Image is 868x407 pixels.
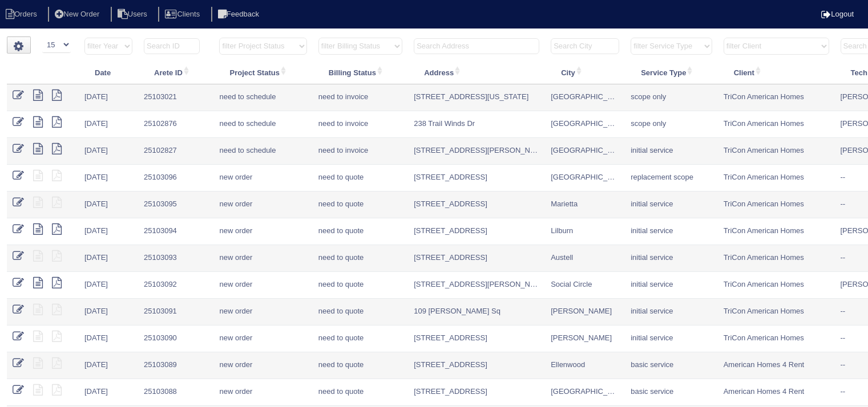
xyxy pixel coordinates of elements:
[408,299,545,325] td: 109 [PERSON_NAME] Sq
[111,10,156,18] a: Users
[213,299,312,325] td: new order
[545,379,625,406] td: [GEOGRAPHIC_DATA]
[79,165,138,192] td: [DATE]
[79,245,138,272] td: [DATE]
[213,111,312,138] td: need to schedule
[313,379,408,406] td: need to quote
[213,165,312,192] td: new order
[718,272,835,299] td: TriCon American Homes
[79,272,138,299] td: [DATE]
[158,10,209,18] a: Clients
[625,218,717,245] td: initial service
[213,352,312,379] td: new order
[718,218,835,245] td: TriCon American Homes
[408,379,545,406] td: [STREET_ADDRESS]
[414,38,539,54] input: Search Address
[111,7,156,22] li: Users
[313,138,408,165] td: need to invoice
[545,192,625,218] td: Marietta
[718,60,835,84] th: Client: activate to sort column ascending
[79,352,138,379] td: [DATE]
[313,111,408,138] td: need to invoice
[138,111,213,138] td: 25102876
[625,111,717,138] td: scope only
[79,84,138,111] td: [DATE]
[551,38,619,54] input: Search City
[144,38,200,54] input: Search ID
[138,352,213,379] td: 25103089
[625,299,717,325] td: initial service
[213,60,312,84] th: Project Status: activate to sort column ascending
[408,272,545,299] td: [STREET_ADDRESS][PERSON_NAME]
[408,165,545,192] td: [STREET_ADDRESS]
[79,60,138,84] th: Date
[625,84,717,111] td: scope only
[408,111,545,138] td: 238 Trail Winds Dr
[718,352,835,379] td: American Homes 4 Rent
[211,7,268,22] li: Feedback
[213,218,312,245] td: new order
[545,60,625,84] th: City: activate to sort column ascending
[545,165,625,192] td: [GEOGRAPHIC_DATA]
[313,272,408,299] td: need to quote
[213,379,312,406] td: new order
[79,299,138,325] td: [DATE]
[545,218,625,245] td: Lilburn
[718,299,835,325] td: TriCon American Homes
[718,138,835,165] td: TriCon American Homes
[313,325,408,352] td: need to quote
[79,325,138,352] td: [DATE]
[313,60,408,84] th: Billing Status: activate to sort column ascending
[138,245,213,272] td: 25103093
[313,165,408,192] td: need to quote
[48,10,108,18] a: New Order
[138,218,213,245] td: 25103094
[625,165,717,192] td: replacement scope
[718,245,835,272] td: TriCon American Homes
[408,84,545,111] td: [STREET_ADDRESS][US_STATE]
[408,60,545,84] th: Address: activate to sort column ascending
[79,379,138,406] td: [DATE]
[625,245,717,272] td: initial service
[313,192,408,218] td: need to quote
[718,192,835,218] td: TriCon American Homes
[545,272,625,299] td: Social Circle
[545,138,625,165] td: [GEOGRAPHIC_DATA]
[408,192,545,218] td: [STREET_ADDRESS]
[213,325,312,352] td: new order
[625,138,717,165] td: initial service
[313,245,408,272] td: need to quote
[718,325,835,352] td: TriCon American Homes
[718,379,835,406] td: American Homes 4 Rent
[138,325,213,352] td: 25103090
[625,325,717,352] td: initial service
[79,192,138,218] td: [DATE]
[213,192,312,218] td: new order
[138,84,213,111] td: 25103021
[138,299,213,325] td: 25103091
[408,325,545,352] td: [STREET_ADDRESS]
[821,10,854,18] a: Logout
[545,84,625,111] td: [GEOGRAPHIC_DATA]
[408,138,545,165] td: [STREET_ADDRESS][PERSON_NAME]
[625,272,717,299] td: initial service
[138,60,213,84] th: Arete ID: activate to sort column ascending
[408,245,545,272] td: [STREET_ADDRESS]
[625,192,717,218] td: initial service
[545,352,625,379] td: Ellenwood
[313,218,408,245] td: need to quote
[408,218,545,245] td: [STREET_ADDRESS]
[213,84,312,111] td: need to schedule
[545,299,625,325] td: [PERSON_NAME]
[79,111,138,138] td: [DATE]
[213,138,312,165] td: need to schedule
[408,352,545,379] td: [STREET_ADDRESS]
[48,7,108,22] li: New Order
[138,192,213,218] td: 25103095
[718,165,835,192] td: TriCon American Homes
[138,379,213,406] td: 25103088
[213,245,312,272] td: new order
[158,7,209,22] li: Clients
[313,299,408,325] td: need to quote
[718,84,835,111] td: TriCon American Homes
